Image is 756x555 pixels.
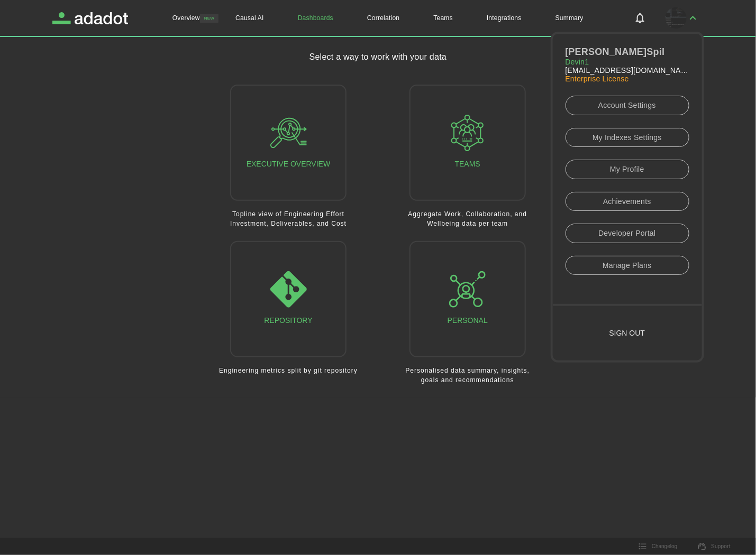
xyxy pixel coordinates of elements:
[566,256,689,275] a: Manage Plans
[692,539,737,554] a: Support
[218,366,359,375] p: Engineering metrics split by git repository
[309,51,447,63] h1: Select a way to work with your data
[397,209,538,228] p: Aggregate Work, Collaboration, and Wellbeing data per team
[666,7,687,29] img: Jason Spil
[52,12,129,24] a: Adadot Homepage
[397,366,538,385] p: Personalised data summary, insights, goals and recommendations
[566,58,689,66] p: Devin1
[247,115,330,171] div: Executive Overview
[553,306,702,360] button: Sign out
[449,115,486,171] div: Teams
[230,241,347,357] button: Repository
[633,539,684,554] button: Changelog
[409,241,526,357] button: Personal
[264,271,312,327] div: Repository
[448,271,488,327] div: Personal
[566,96,689,115] a: Account Settings
[230,85,347,201] button: Executive Overview
[218,209,359,228] p: Topline view of Engineering Effort Investment, Deliverables, and Cost
[409,85,526,201] button: Teams
[661,4,704,32] button: Jason Spil
[627,5,653,31] button: Notifications
[566,224,689,243] a: Developer Portal
[566,192,689,211] a: Achievements
[566,66,689,75] p: [EMAIL_ADDRESS][DOMAIN_NAME]
[566,75,689,83] p: Enterprise License
[566,160,689,179] a: My Profile
[566,47,689,58] p: [PERSON_NAME] Spil
[566,128,689,147] a: My Indexes Settings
